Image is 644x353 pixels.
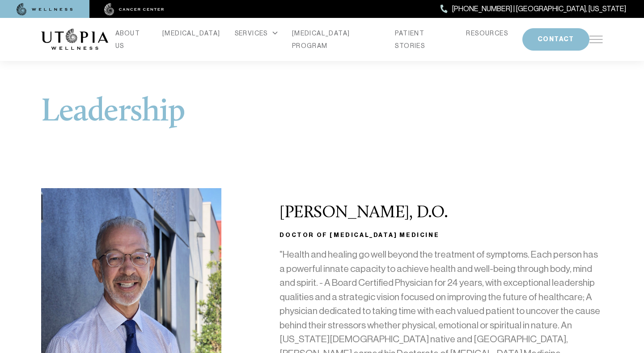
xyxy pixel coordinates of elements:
[292,27,381,52] a: [MEDICAL_DATA] PROGRAM
[41,29,108,50] img: logo
[41,96,603,129] h1: Leadership
[466,27,508,39] a: RESOURCES
[589,36,603,43] img: icon-hamburger
[280,230,603,241] h3: Doctor of [MEDICAL_DATA] Medicine
[280,204,603,223] h2: [PERSON_NAME], D.O.
[235,27,278,39] div: SERVICES
[452,3,626,15] span: [PHONE_NUMBER] | [GEOGRAPHIC_DATA], [US_STATE]
[522,28,589,51] button: CONTACT
[115,27,148,52] a: ABOUT US
[162,27,220,39] a: [MEDICAL_DATA]
[441,3,626,15] a: [PHONE_NUMBER] | [GEOGRAPHIC_DATA], [US_STATE]
[395,27,452,52] a: PATIENT STORIES
[104,3,164,16] img: cancer center
[17,3,73,16] img: wellness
